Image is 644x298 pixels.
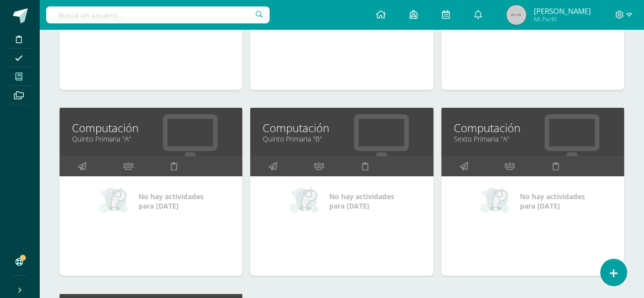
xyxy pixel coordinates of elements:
[289,186,322,216] img: no_activities_small.png
[72,134,230,144] a: Quinto Primaria "A"
[480,186,513,216] img: no_activities_small.png
[506,5,526,25] img: 45x45
[329,192,394,211] span: No hay actividades para [DATE]
[534,6,591,16] span: [PERSON_NAME]
[46,6,270,23] input: Busca un usuario...
[139,192,204,211] span: No hay actividades para [DATE]
[454,120,612,136] a: Computación
[99,186,132,216] img: no_activities_small.png
[520,192,585,211] span: No hay actividades para [DATE]
[263,134,421,144] a: Quinto Primaria "B"
[72,120,230,136] a: Computación
[534,15,591,23] span: Mi Perfil
[454,134,612,144] a: Sexto Primaria "A"
[263,120,421,136] a: Computación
